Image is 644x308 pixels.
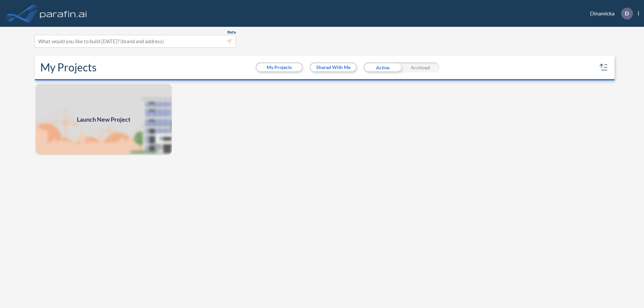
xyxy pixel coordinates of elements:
[401,62,439,72] div: Archived
[35,83,172,156] img: add
[77,115,130,124] span: Launch New Project
[625,10,629,16] p: D
[227,29,236,35] span: Beta
[35,83,172,156] a: Launch New Project
[39,7,88,20] img: logo
[311,63,356,71] button: Shared With Me
[580,8,639,19] div: Dinamicka
[40,61,97,74] h2: My Projects
[598,62,609,73] button: sort
[364,62,401,72] div: Active
[257,63,302,71] button: My Projects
